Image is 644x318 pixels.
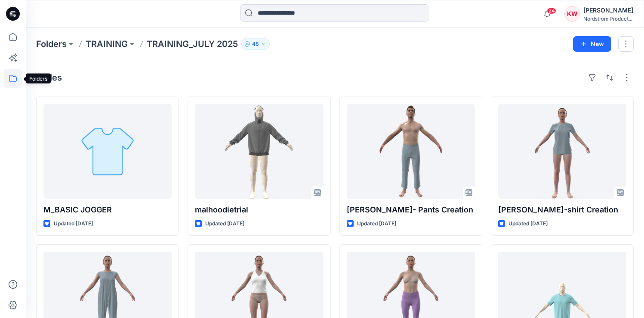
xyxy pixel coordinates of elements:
h4: Styles [36,72,62,83]
p: 48 [252,39,259,49]
p: malhoodietrial [195,204,323,216]
p: Updated [DATE] [508,219,548,228]
button: 48 [241,38,270,50]
div: KW [564,6,580,22]
a: Folders [36,38,67,50]
a: M_BASIC JOGGER [43,104,172,199]
p: M_BASIC JOGGER [43,204,172,216]
a: Rene T-shirt Creation [498,104,626,199]
button: New [573,36,611,52]
div: Nordstrom Product... [583,16,633,22]
p: Updated [DATE] [54,219,93,228]
p: TRAINING_JULY 2025 [147,38,238,50]
p: Updated [DATE] [205,219,244,228]
span: 24 [547,7,556,14]
p: Updated [DATE] [357,219,396,228]
div: [PERSON_NAME] [583,5,633,16]
a: malhoodietrial [195,104,323,199]
p: [PERSON_NAME]- Pants Creation [347,204,475,216]
a: TRAINING [86,38,128,50]
p: [PERSON_NAME]-shirt Creation [498,204,626,216]
a: Rene- Pants Creation [347,104,475,199]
